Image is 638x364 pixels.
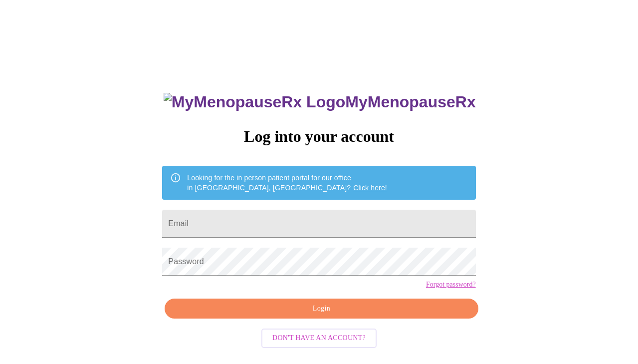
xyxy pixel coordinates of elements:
button: Don't have an account? [261,329,377,348]
span: Login [176,303,466,315]
a: Don't have an account? [259,333,379,342]
a: Click here! [353,184,387,192]
img: MyMenopauseRx Logo [164,93,345,111]
a: Forgot password? [426,281,476,289]
h3: MyMenopauseRx [164,93,476,111]
div: Looking for the in person patient portal for our office in [GEOGRAPHIC_DATA], [GEOGRAPHIC_DATA]? [187,169,387,197]
button: Login [165,299,478,319]
h3: Log into your account [162,127,475,146]
span: Don't have an account? [272,332,366,345]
